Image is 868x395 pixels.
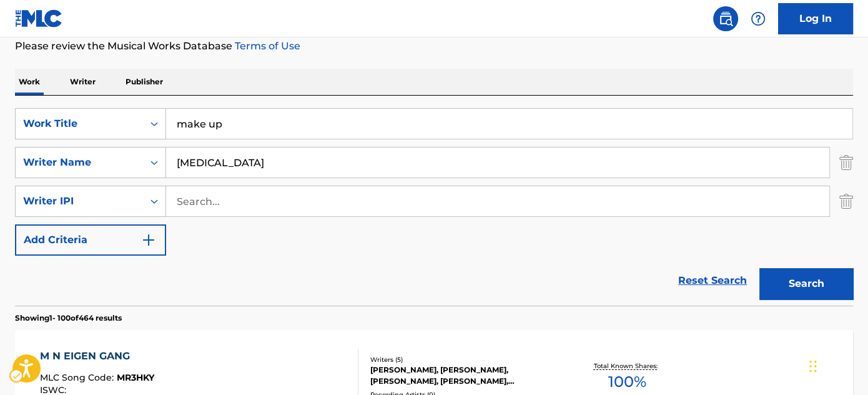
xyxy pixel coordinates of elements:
div: Writers ( 5 ) [370,355,558,364]
a: Terms of Use [232,40,300,52]
img: search [718,11,733,26]
input: Search... [166,109,852,139]
img: MLC Logo [15,9,63,27]
p: Showing 1 - 100 of 464 results [15,312,122,324]
div: M N EIGEN GANG [40,349,154,364]
div: Writer Name [23,155,136,170]
input: Search... [166,147,829,177]
p: Total Known Shares: [594,361,661,371]
div: Drag [809,347,817,385]
img: 9d2ae6d4665cec9f34b9.svg [141,232,156,247]
div: Work Title [23,116,136,131]
p: Publisher [122,69,167,95]
a: Log In [778,3,853,34]
span: 100 % [608,371,646,393]
span: MLC Song Code : [40,372,117,383]
p: Please review the Musical Works Database [15,39,853,54]
span: MR3HKY [117,372,154,383]
iframe: Hubspot Iframe [806,335,868,395]
a: Reset Search [672,267,753,294]
img: help [751,11,766,26]
button: Search [759,268,853,299]
div: Chat Widget [806,335,868,395]
input: Search... [166,186,829,216]
img: Delete Criterion [839,186,853,217]
p: Work [15,69,44,95]
button: Add Criteria [15,224,166,256]
p: Writer [66,69,99,95]
img: Delete Criterion [839,147,853,178]
div: [PERSON_NAME], [PERSON_NAME], [PERSON_NAME], [PERSON_NAME], [PERSON_NAME] [370,364,558,387]
div: Writer IPI [23,194,136,209]
form: Search Form [15,108,853,306]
